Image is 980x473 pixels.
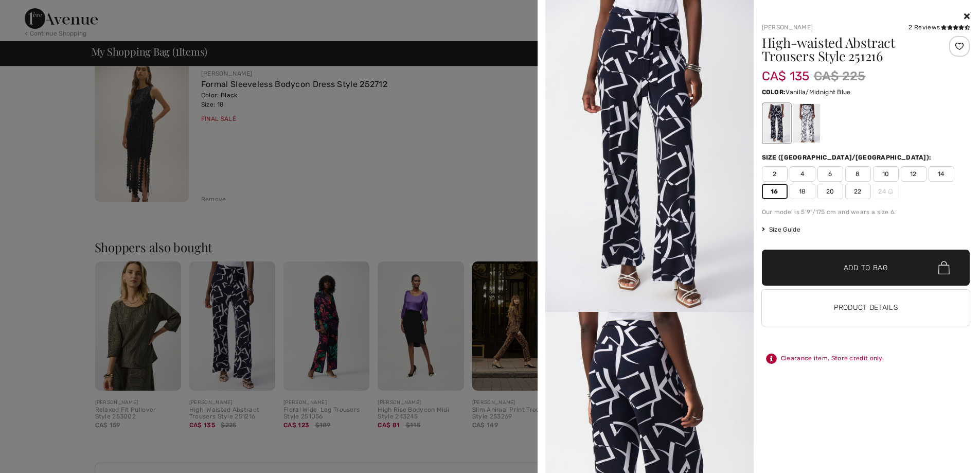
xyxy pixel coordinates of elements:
div: Vanilla/Midnight Blue [793,104,819,143]
span: Chat [23,7,44,16]
div: Size ([GEOGRAPHIC_DATA]/[GEOGRAPHIC_DATA]): [762,153,934,162]
span: 10 [873,166,899,182]
span: CA$ 225 [814,67,866,85]
span: 20 [817,184,843,199]
span: 12 [901,166,926,182]
span: 16 [762,184,788,199]
span: CA$ 135 [762,59,810,83]
span: 22 [845,184,871,199]
span: 8 [845,166,871,182]
span: Vanilla/Midnight Blue [786,89,850,96]
span: 14 [929,166,954,182]
img: Bag.svg [938,261,950,274]
div: Midnight Blue/Vanilla [763,104,790,143]
button: Add to Bag [762,250,970,286]
a: [PERSON_NAME] [762,24,813,31]
span: 6 [817,166,843,182]
div: Clearance item. Store credit only. [762,349,970,368]
span: 4 [790,166,815,182]
img: ring-m.svg [888,189,893,194]
div: Our model is 5'9"/175 cm and wears a size 6. [762,207,970,217]
span: Color: [762,89,786,96]
span: Add to Bag [844,262,888,273]
span: 18 [790,184,815,199]
button: Product Details [762,290,970,326]
h1: High-waisted Abstract Trousers Style 251216 [762,36,935,63]
div: 2 Reviews [908,23,970,32]
span: 24 [873,184,899,199]
span: Size Guide [762,225,800,234]
span: 2 [762,166,788,182]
